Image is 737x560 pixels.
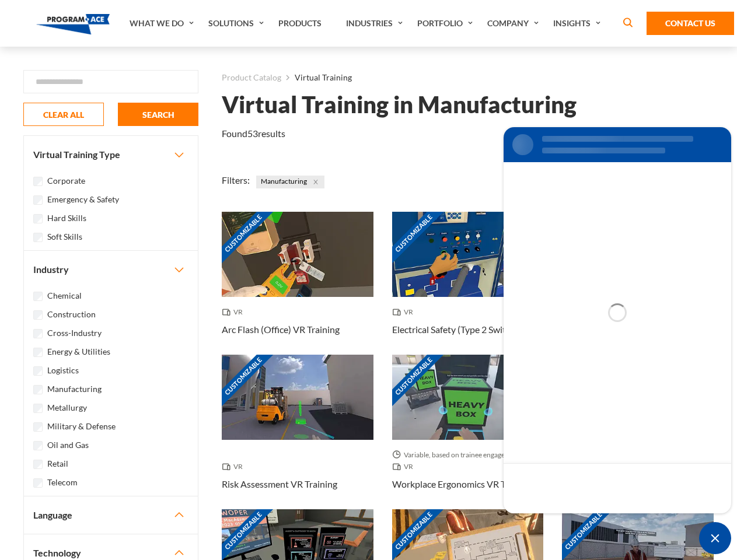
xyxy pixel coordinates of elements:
[33,404,43,413] input: Metallurgy
[47,439,89,452] label: Oil and Gas
[222,355,373,509] a: Customizable Thumbnail - Risk Assessment VR Training VR Risk Assessment VR Training
[222,174,250,185] span: Filters:
[699,522,731,554] span: Minimize live chat window
[47,364,79,377] label: Logistics
[47,401,87,414] label: Metallurgy
[47,193,119,206] label: Emergency & Safety
[392,212,544,355] a: Customizable Thumbnail - Electrical Safety (Type 2 Switchgear) VR Training VR Electrical Safety (...
[222,70,281,85] a: Product Catalog
[33,214,43,223] input: Hard Skills
[222,94,577,115] h1: Virtual Training in Manufacturing
[33,385,43,394] input: Manufacturing
[47,420,116,433] label: Military & Defense
[392,323,544,337] h3: Electrical Safety (Type 2 Switchgear) VR Training
[47,383,102,395] label: Manufacturing
[222,70,714,85] nav: breadcrumb
[392,477,533,491] h3: Workplace Ergonomics VR Training
[47,327,102,339] label: Cross-Industry
[281,70,352,85] li: Virtual Training
[247,128,258,139] em: 53
[23,103,104,126] button: CLEAR ALL
[392,355,544,509] a: Customizable Thumbnail - Workplace Ergonomics VR Training Variable, based on trainee engagement w...
[24,136,198,173] button: Virtual Training Type
[392,449,544,461] span: Variable, based on trainee engagement with exercises.
[33,195,43,205] input: Emergency & Safety
[47,457,68,470] label: Retail
[33,310,43,320] input: Construction
[33,292,43,301] input: Chemical
[33,460,43,469] input: Retail
[222,461,247,473] span: VR
[47,289,82,302] label: Chemical
[392,461,418,473] span: VR
[699,522,731,554] div: Chat Widget
[33,366,43,376] input: Logistics
[501,124,734,516] iframe: SalesIQ Chat Window
[222,477,337,491] h3: Risk Assessment VR Training
[222,127,285,141] p: Found results
[222,212,373,355] a: Customizable Thumbnail - Arc Flash (Office) VR Training VR Arc Flash (Office) VR Training
[222,323,340,337] h3: Arc Flash (Office) VR Training
[24,496,198,534] button: Language
[33,348,43,357] input: Energy & Utilities
[47,308,96,321] label: Construction
[392,306,418,318] span: VR
[33,233,43,242] input: Soft Skills
[47,174,85,187] label: Corporate
[33,441,43,450] input: Oil and Gas
[47,345,110,358] label: Energy & Utilities
[36,14,110,34] img: Program-Ace
[222,306,247,318] span: VR
[33,478,43,488] input: Telecom
[24,251,198,288] button: Industry
[33,329,43,338] input: Cross-Industry
[33,177,43,186] input: Corporate
[309,176,322,188] button: Close
[47,212,86,225] label: Hard Skills
[647,12,734,35] a: Contact Us
[47,230,82,243] label: Soft Skills
[33,422,43,432] input: Military & Defense
[47,476,78,489] label: Telecom
[256,176,324,188] span: Manufacturing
